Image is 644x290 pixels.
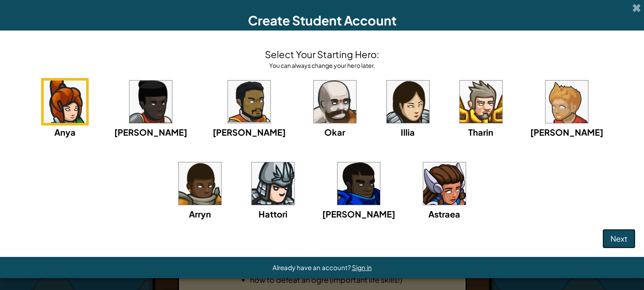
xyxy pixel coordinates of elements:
[314,81,356,123] img: portrait.png
[322,209,395,219] span: [PERSON_NAME]
[352,263,372,271] a: Sign in
[546,81,588,123] img: portrait.png
[428,209,460,219] span: Astraea
[44,81,86,123] img: portrait.png
[387,81,429,123] img: portrait.png
[468,127,493,137] span: Tharin
[401,127,415,137] span: Illia
[610,234,627,243] span: Next
[265,47,379,61] h4: Select Your Starting Hero:
[114,127,187,137] span: [PERSON_NAME]
[337,162,380,205] img: portrait.png
[460,81,502,123] img: portrait.png
[324,127,345,137] span: Okar
[179,162,221,205] img: portrait.png
[129,81,172,123] img: portrait.png
[423,162,466,205] img: portrait.png
[228,81,270,123] img: portrait.png
[259,209,287,219] span: Hattori
[530,127,603,137] span: [PERSON_NAME]
[189,209,211,219] span: Arryn
[248,12,397,28] span: Create Student Account
[602,229,636,248] button: Next
[252,162,294,205] img: portrait.png
[213,127,286,137] span: [PERSON_NAME]
[265,61,379,70] div: You can always change your hero later.
[273,263,352,271] span: Already have an account?
[54,127,76,137] span: Anya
